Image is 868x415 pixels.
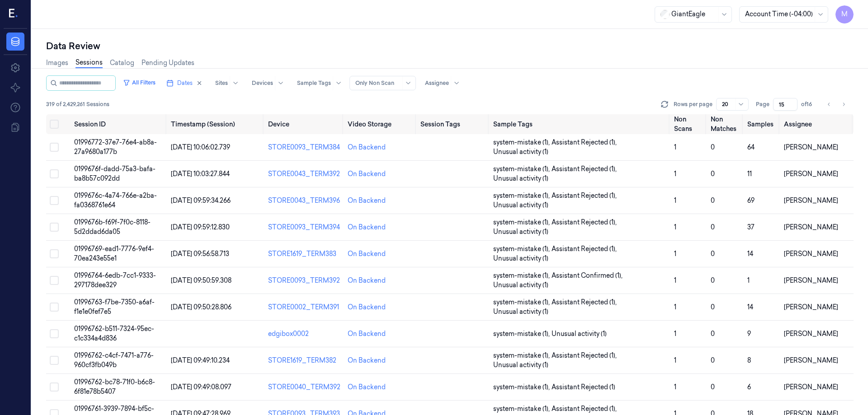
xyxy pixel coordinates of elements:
th: Sample Tags [490,114,671,134]
span: 319 of 2,429,261 Sessions [46,100,109,108]
span: Unusual activity (1) [493,174,548,183]
span: 6 [747,383,751,391]
span: Assistant Rejected (1) , [552,351,618,360]
span: Unusual activity (1) [552,329,607,339]
div: STORE0043_TERM396 [268,196,340,205]
span: [PERSON_NAME] [784,303,838,311]
span: system-mistake (1) , [493,138,552,147]
span: [PERSON_NAME] [784,170,838,178]
span: 01996772-37e7-76e4-ab8a-27a9680a177b [74,138,157,156]
div: On Backend [348,356,386,365]
a: Pending Updates [142,58,194,68]
span: 0199676f-dadd-75a3-bafa-ba8b57c092dd [74,165,156,182]
span: 01996764-6edb-7cc1-9333-297178dee329 [74,271,156,289]
button: Dates [163,76,206,90]
span: Assistant Rejected (1) , [552,191,618,201]
th: Assignee [780,114,854,134]
span: [PERSON_NAME] [784,383,838,391]
span: Unusual activity (1) [493,227,548,237]
span: 1 [674,276,676,284]
span: [PERSON_NAME] [784,143,838,151]
span: [DATE] 10:06:02.739 [171,143,230,151]
th: Session ID [71,114,168,134]
span: 0199676c-4a74-766e-a2ba-fa0368761e64 [74,191,157,209]
div: STORE0093_TERM384 [268,143,340,152]
span: system-mistake (1) , [493,351,552,360]
div: On Backend [348,223,386,232]
span: [DATE] 09:49:10.234 [171,356,230,364]
span: 0 [711,196,715,205]
div: STORE0040_TERM392 [268,382,340,392]
span: 1 [674,383,676,391]
div: Data Review [46,40,854,52]
span: 1 [674,330,676,338]
span: Dates [177,79,193,87]
span: system-mistake (1) , [493,218,552,227]
th: Non Matches [707,114,744,134]
span: [DATE] 09:56:58.713 [171,250,229,258]
span: 01996769-ead1-7776-9ef4-70ea243e55e1 [74,245,154,262]
button: Select row [50,329,59,338]
span: 01996762-b511-7324-95ec-c1c334a4d836 [74,325,154,342]
span: 01996763-f7be-7350-a6af-f1e1e0fef7e5 [74,298,155,316]
span: [PERSON_NAME] [784,223,838,231]
span: Assistant Rejected (1) , [552,298,618,307]
span: 01996762-c4cf-7471-a776-960cf3fb049b [74,351,154,369]
span: Page [756,100,769,108]
span: [PERSON_NAME] [784,356,838,364]
button: Select row [50,382,59,392]
button: Select row [50,303,59,312]
div: On Backend [348,329,386,339]
span: [PERSON_NAME] [784,276,838,284]
div: On Backend [348,143,386,152]
span: 1 [674,170,676,178]
button: Select all [50,120,59,129]
span: 69 [747,196,755,205]
button: Select row [50,196,59,205]
th: Session Tags [417,114,490,134]
span: 1 [674,356,676,364]
span: 0 [711,276,715,284]
div: edgibox0002 [268,329,340,339]
span: 1 [674,196,676,205]
span: 11 [747,170,752,178]
span: Unusual activity (1) [493,254,548,263]
span: [DATE] 09:50:28.806 [171,303,231,311]
span: [DATE] 09:50:59.308 [171,276,231,284]
button: Select row [50,223,59,232]
span: system-mistake (1) , [493,382,552,392]
span: of 16 [801,100,816,108]
button: Select row [50,276,59,285]
div: STORE1619_TERM382 [268,356,340,365]
span: system-mistake (1) , [493,191,552,201]
div: On Backend [348,303,386,312]
span: system-mistake (1) , [493,404,552,414]
span: 0 [711,356,715,364]
span: 64 [747,143,755,151]
span: 0 [711,223,715,231]
span: system-mistake (1) , [493,298,552,307]
button: Select row [50,356,59,365]
nav: pagination [823,98,850,111]
span: Unusual activity (1) [493,147,548,157]
span: [PERSON_NAME] [784,196,838,205]
div: On Backend [348,276,386,285]
div: STORE0002_TERM391 [268,303,340,312]
div: STORE0093_TERM392 [268,276,340,285]
span: 0199676b-f69f-7f0c-8118-5d2ddad6da05 [74,218,151,236]
span: [DATE] 10:03:27.844 [171,170,230,178]
span: 1 [674,250,676,258]
button: M [835,5,854,23]
span: 0 [711,383,715,391]
span: Unusual activity (1) [493,360,548,370]
span: 37 [747,223,755,231]
span: system-mistake (1) , [493,329,552,339]
span: Assistant Confirmed (1) , [552,271,624,280]
th: Non Scans [670,114,707,134]
th: Timestamp (Session) [167,114,264,134]
a: Catalog [110,58,134,68]
span: system-mistake (1) , [493,164,552,174]
div: On Backend [348,169,386,179]
span: [DATE] 09:59:12.830 [171,223,230,231]
span: Unusual activity (1) [493,201,548,210]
